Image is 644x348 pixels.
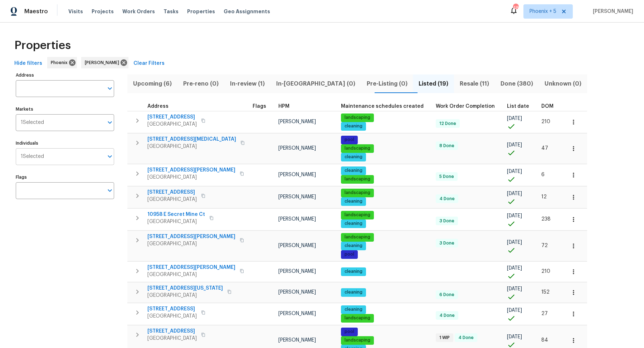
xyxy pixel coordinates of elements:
span: landscaping [342,234,373,240]
button: Clear Filters [131,57,167,70]
span: [PERSON_NAME] [85,59,122,66]
span: [STREET_ADDRESS][PERSON_NAME] [147,166,235,174]
button: Open [105,151,115,161]
span: 84 [541,338,548,343]
span: [PERSON_NAME] [278,146,316,151]
button: Hide filters [11,57,45,70]
span: [STREET_ADDRESS][US_STATE] [147,285,223,292]
button: Open [105,83,115,93]
span: [DATE] [507,169,522,174]
span: [GEOGRAPHIC_DATA] [147,240,235,247]
span: [PERSON_NAME] [278,269,316,274]
span: [DATE] [507,142,522,148]
span: In-review (1) [229,79,266,89]
span: landscaping [342,337,373,343]
span: [DATE] [507,213,522,218]
span: [GEOGRAPHIC_DATA] [147,292,223,299]
label: Individuals [16,141,114,145]
span: landscaping [342,145,373,151]
span: 10958 E Secret Mine Ct [147,211,205,218]
span: [GEOGRAPHIC_DATA] [147,218,205,225]
span: [STREET_ADDRESS] [147,328,197,335]
span: [GEOGRAPHIC_DATA] [147,196,197,203]
span: 4 Done [455,335,477,341]
span: Phoenix [51,59,70,66]
span: [STREET_ADDRESS][MEDICAL_DATA] [147,136,236,143]
span: 27 [541,311,548,316]
span: pool [342,251,357,257]
span: cleaning [342,289,365,295]
span: Work Order Completion [436,104,495,109]
span: [DATE] [507,116,522,121]
span: [PERSON_NAME] [278,338,316,343]
span: 210 [541,119,550,124]
span: [PERSON_NAME] [278,311,316,316]
span: cleaning [342,221,365,227]
span: [GEOGRAPHIC_DATA] [147,271,235,278]
span: cleaning [342,198,365,204]
span: Phoenix + 5 [530,8,556,15]
span: Maestro [24,8,48,15]
div: Phoenix [47,57,77,68]
span: 4 Done [436,196,458,202]
span: 6 Done [436,292,457,298]
span: Address [147,104,169,109]
span: 238 [541,217,551,222]
span: 8 Done [436,143,457,149]
span: pool [342,137,357,143]
span: 1 WIP [436,335,453,341]
span: [DATE] [507,286,522,291]
span: 5 Done [436,174,457,180]
span: Work Orders [122,8,155,15]
span: [GEOGRAPHIC_DATA] [147,143,236,150]
span: [GEOGRAPHIC_DATA] [147,174,235,181]
span: [GEOGRAPHIC_DATA] [147,121,197,128]
span: cleaning [342,269,365,275]
span: [DATE] [507,334,522,339]
span: [PERSON_NAME] [278,119,316,124]
span: 1 Selected [21,120,44,126]
span: [STREET_ADDRESS][PERSON_NAME] [147,264,235,271]
span: 6 [541,172,545,177]
span: Projects [92,8,114,15]
span: Properties [187,8,215,15]
span: [DATE] [507,266,522,271]
span: 12 [541,194,547,199]
span: [PERSON_NAME] [278,194,316,199]
span: [DATE] [507,191,522,196]
span: 3 Done [436,240,457,246]
span: landscaping [342,115,373,121]
span: Clear Filters [133,59,165,68]
span: [DATE] [507,240,522,245]
span: Maintenance schedules created [341,104,424,109]
span: Resale (11) [458,79,491,89]
span: [STREET_ADDRESS][PERSON_NAME] [147,233,235,240]
span: cleaning [342,123,365,129]
span: Done (380) [499,79,535,89]
span: [STREET_ADDRESS] [147,189,197,196]
span: Listed (19) [417,79,450,89]
span: 12 Done [436,121,459,127]
span: DOM [541,104,553,109]
span: cleaning [342,243,365,249]
span: Properties [14,42,71,49]
span: 210 [541,269,550,274]
span: 47 [541,146,548,151]
span: Geo Assignments [224,8,270,15]
span: [PERSON_NAME] [278,290,316,295]
span: [DATE] [507,308,522,313]
span: [PERSON_NAME] [278,243,316,248]
span: landscaping [342,315,373,321]
button: Open [105,185,115,195]
span: [STREET_ADDRESS] [147,113,197,121]
span: 152 [541,290,550,295]
span: Flags [253,104,266,109]
span: List date [507,104,529,109]
span: Tasks [164,9,179,14]
span: HPM [278,104,289,109]
span: landscaping [342,212,373,218]
div: [PERSON_NAME] [81,57,128,68]
span: Pre-reno (0) [182,79,220,89]
span: [GEOGRAPHIC_DATA] [147,335,197,342]
span: Pre-Listing (0) [365,79,409,89]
